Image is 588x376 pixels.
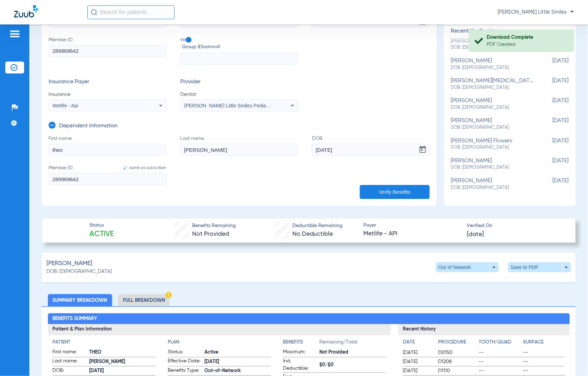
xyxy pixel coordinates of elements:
[312,144,430,156] input: DOBOpen calendar
[451,98,534,111] div: [PERSON_NAME]
[523,368,565,375] span: --
[283,339,320,346] h4: Benefits
[89,222,114,229] span: Status
[49,36,166,65] label: Member ID
[320,349,386,356] span: Not Provided
[180,144,298,156] input: Last name
[46,259,92,268] span: [PERSON_NAME]
[320,362,386,369] span: $0/$0
[292,231,333,237] span: No Deductible
[451,44,534,51] span: DOB: [DEMOGRAPHIC_DATA]
[451,105,534,111] span: DOB: [DEMOGRAPHIC_DATA]
[363,229,461,238] span: Metlife - API
[48,294,112,306] li: Summary Breakdown
[53,349,87,357] span: First name:
[451,138,534,151] div: [PERSON_NAME] flowers
[89,359,156,366] span: [PERSON_NAME]
[416,143,430,157] button: Open calendar
[115,164,166,171] label: same as subscriber
[451,144,534,151] span: DOB: [DEMOGRAPHIC_DATA]
[451,85,534,91] span: DOB: [DEMOGRAPHIC_DATA]
[451,65,534,71] span: DOB: [DEMOGRAPHIC_DATA]
[523,359,565,366] span: --
[49,135,166,156] label: First name
[451,158,534,171] div: [PERSON_NAME]
[53,103,78,108] span: Metlife - Api
[312,7,430,28] label: DOB
[523,349,565,356] span: --
[49,164,166,185] label: Member ID
[168,349,202,357] span: Status:
[479,339,521,349] app-breakdown-title: Tooth/Quad
[523,339,565,346] h4: Surface
[438,349,477,356] span: D0150
[283,358,317,373] span: Ind. Deductible:
[479,349,521,356] span: --
[534,138,569,151] span: [DATE]
[168,358,202,366] span: Effective Date:
[202,43,220,51] small: (optional)
[534,58,569,71] span: [DATE]
[180,79,298,86] h3: Provider
[523,339,565,349] app-breakdown-title: Surface
[91,9,97,15] img: Search Icon
[479,359,521,366] span: --
[467,222,565,229] span: Verified On
[363,222,461,229] span: Payer
[438,359,477,366] span: D1208
[479,368,521,375] span: --
[403,339,433,349] app-breakdown-title: Date
[89,349,156,356] span: THEO
[553,342,588,376] iframe: Chat Widget
[283,339,320,349] app-breakdown-title: Benefits
[59,123,118,130] h3: Dependent Information
[48,313,570,325] h2: Benefits Summary
[534,118,569,130] span: [DATE]
[403,339,433,346] h4: Date
[534,98,569,111] span: [DATE]
[48,324,391,335] h3: Patient & Plan Information
[168,339,271,346] h4: Plan
[118,294,170,306] li: Full Breakdown
[182,43,298,51] span: Group ID
[451,58,534,71] div: [PERSON_NAME]
[451,38,534,51] div: [PERSON_NAME]
[508,262,571,272] button: Save to PDF
[89,368,156,375] span: [DATE]
[49,45,166,57] input: Member ID
[451,178,534,191] div: [PERSON_NAME]
[168,367,202,376] span: Benefits Type:
[451,185,534,191] span: DOB: [DEMOGRAPHIC_DATA]
[87,5,175,19] input: Search for patients
[192,231,229,237] span: Not Provided
[49,91,166,98] span: Insurance
[444,28,576,35] h3: Recent Verifications
[292,222,343,229] span: Deductible Remaining
[89,229,114,239] span: Active
[49,144,166,156] input: First name
[180,91,298,98] span: Dentist
[438,339,477,349] app-breakdown-title: Procedure
[320,339,386,349] span: Remaining/Total
[403,349,433,356] span: [DATE]
[184,103,302,108] span: [PERSON_NAME] Little Smiles Pediatric 1245569516
[204,359,271,366] span: [DATE]
[498,9,574,16] span: [PERSON_NAME] Little Smiles
[451,164,534,171] span: DOB: [DEMOGRAPHIC_DATA]
[180,135,298,156] label: Last name
[49,173,166,185] input: Member IDsame as subscriber
[360,185,430,199] button: Verify Benefits
[416,15,430,29] button: Open calendar
[283,349,317,357] span: Maximum:
[53,367,87,376] span: DOB:
[166,292,172,298] img: Hazard
[487,41,568,48] div: PDF Created
[467,230,484,239] span: [DATE]
[534,158,569,171] span: [DATE]
[479,339,521,346] h4: Tooth/Quad
[534,178,569,191] span: [DATE]
[53,339,156,346] h4: Patient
